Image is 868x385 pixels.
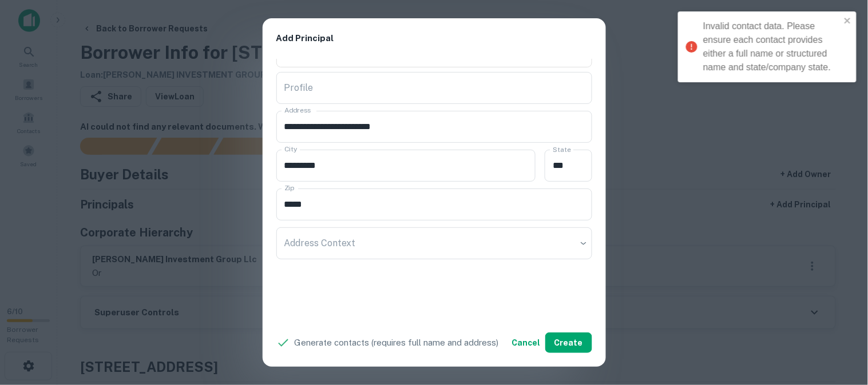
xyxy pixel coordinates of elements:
[703,19,841,74] div: Invalid contact data. Please ensure each contact provides either a full name or structured name a...
[284,106,311,115] label: Address
[545,332,592,353] button: Create
[553,145,571,154] label: State
[263,18,606,59] h2: Add Principal
[284,145,298,154] label: City
[276,227,592,259] div: ​
[811,294,868,348] iframe: Chat Widget
[844,16,852,27] button: close
[295,336,499,350] p: Generate contacts (requires full name and address)
[284,183,295,193] label: Zip
[508,332,545,353] button: Cancel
